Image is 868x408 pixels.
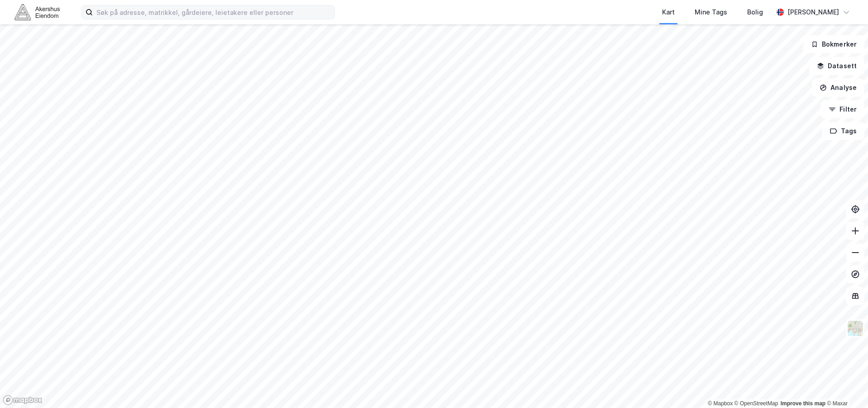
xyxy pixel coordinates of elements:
img: akershus-eiendom-logo.9091f326c980b4bce74ccdd9f866810c.svg [14,4,60,20]
input: Søk på adresse, matrikkel, gårdeiere, leietakere eller personer [93,5,334,19]
div: [PERSON_NAME] [787,7,839,18]
iframe: Chat Widget [823,365,868,408]
div: Kontrollprogram for chat [823,365,868,408]
div: Kart [662,7,675,18]
div: Bolig [747,7,763,18]
div: Mine Tags [695,7,727,18]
